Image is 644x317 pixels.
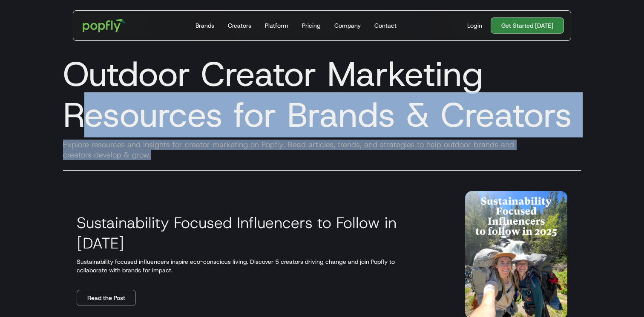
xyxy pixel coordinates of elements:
div: Login [467,21,482,30]
h1: Outdoor Creator Marketing Resources for Brands & Creators [56,54,588,135]
div: Creators [228,21,251,30]
a: Read the Post [77,290,136,306]
a: Company [331,11,364,40]
a: Creators [224,11,255,40]
a: home [77,13,132,38]
div: Platform [265,21,288,30]
div: Brands [195,21,214,30]
a: Brands [192,11,218,40]
a: Pricing [299,11,324,40]
div: Pricing [302,21,321,30]
a: Get Started [DATE] [491,17,564,34]
a: Contact [371,11,400,40]
div: Company [334,21,361,30]
h3: Sustainability Focused Influencers to Follow in [DATE] [77,212,445,253]
div: Contact [374,21,397,30]
p: Sustainability focused influencers inspire eco-conscious living. Discover 5 creators driving chan... [77,257,445,274]
a: Platform [262,11,292,40]
div: Explore resources and insights for creator marketing on Popfly. Read articles, trends, and strate... [56,140,588,160]
a: Login [464,21,486,30]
